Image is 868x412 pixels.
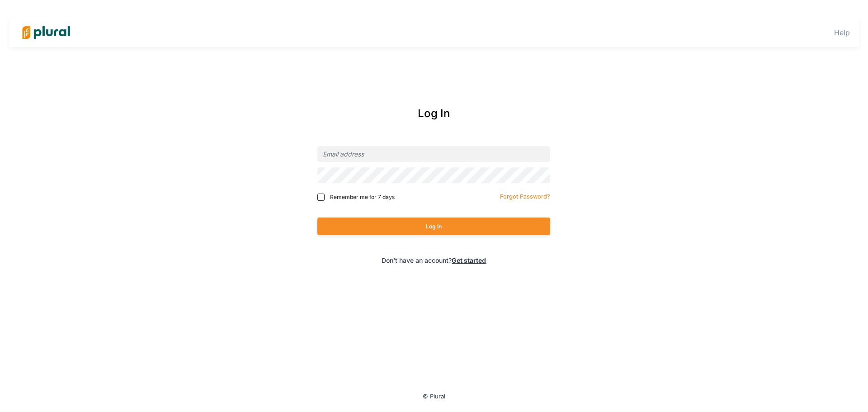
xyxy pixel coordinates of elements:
small: Forgot Password? [500,193,550,200]
div: Log In [279,105,590,122]
input: Remember me for 7 days [317,194,325,201]
a: Help [834,28,850,37]
img: Logo for Plural [14,17,78,48]
a: Forgot Password? [500,191,550,200]
div: Don't have an account? [279,256,590,265]
small: © Plural [423,393,445,400]
span: Remember me for 7 days [330,193,395,201]
button: Log In [317,218,550,235]
a: Get started [452,256,486,264]
input: Email address [317,146,550,162]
